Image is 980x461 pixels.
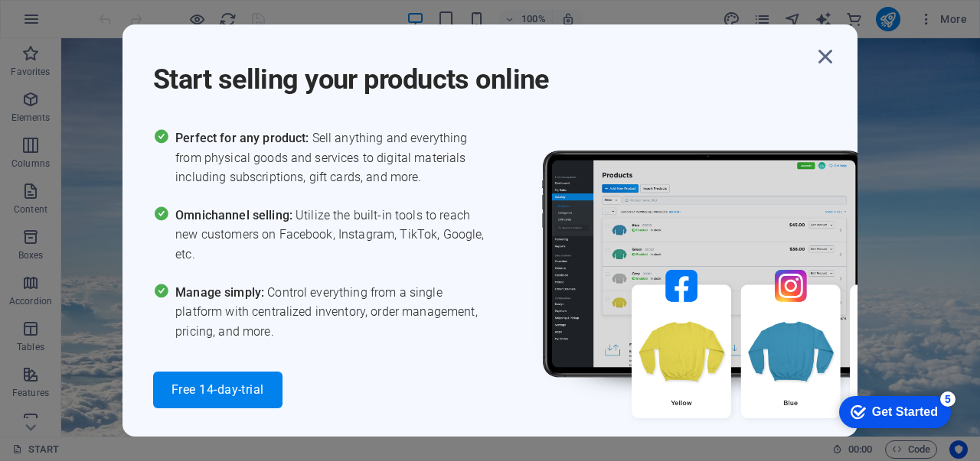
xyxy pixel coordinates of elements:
[113,3,129,18] div: 5
[171,384,264,396] span: Free 14-day-trial
[153,43,812,98] h1: Start selling your products online
[175,208,296,222] span: Omnichannel selling:
[175,131,312,145] span: Perfect for any product:
[45,17,111,31] div: Get Started
[175,283,490,342] span: Control everything from a single platform with centralized inventory, order management, pricing, ...
[153,372,283,408] button: Free 14-day-trial
[175,128,490,187] span: Sell anything and everything from physical goods and services to digital materials including subs...
[175,285,267,300] span: Manage simply:
[175,206,490,265] span: Utilize the built-in tools to reach new customers on Facebook, Instagram, TikTok, Google, etc.
[12,8,124,40] div: Get Started 5 items remaining, 0% complete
